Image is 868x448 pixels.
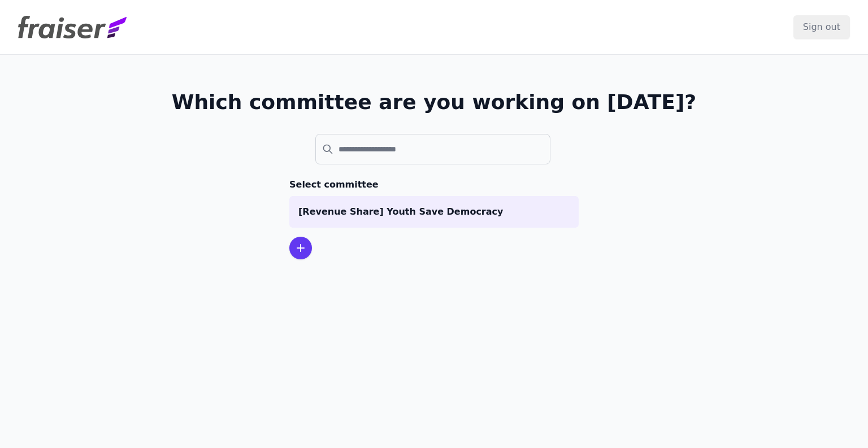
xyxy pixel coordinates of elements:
[289,178,579,192] h3: Select committee
[172,91,697,114] h1: Which committee are you working on [DATE]?
[18,16,127,38] img: Fraiser Logo
[298,205,570,219] p: [Revenue Share] Youth Save Democracy
[289,196,579,228] a: [Revenue Share] Youth Save Democracy
[793,15,850,39] input: Sign out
